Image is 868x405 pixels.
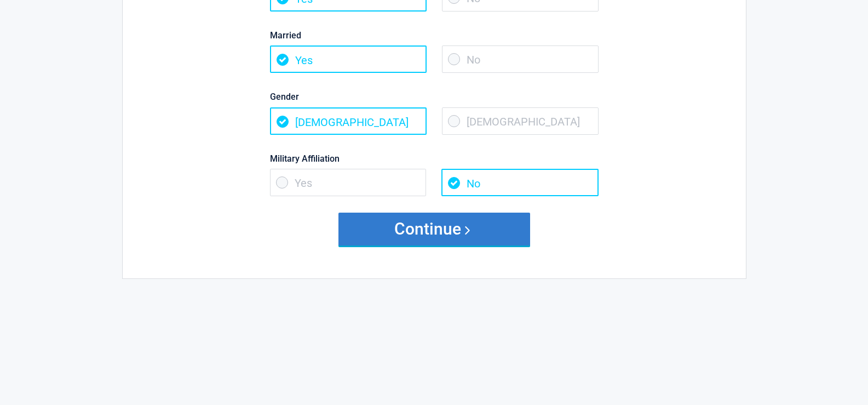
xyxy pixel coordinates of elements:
span: [DEMOGRAPHIC_DATA] [442,107,599,135]
label: Gender [270,89,599,104]
label: Military Affiliation [270,151,599,166]
span: Yes [270,45,427,73]
span: No [442,45,599,73]
span: Yes [270,169,427,196]
button: Continue [338,213,530,246]
label: Married [270,28,599,43]
span: No [441,169,598,196]
span: [DEMOGRAPHIC_DATA] [270,107,427,135]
